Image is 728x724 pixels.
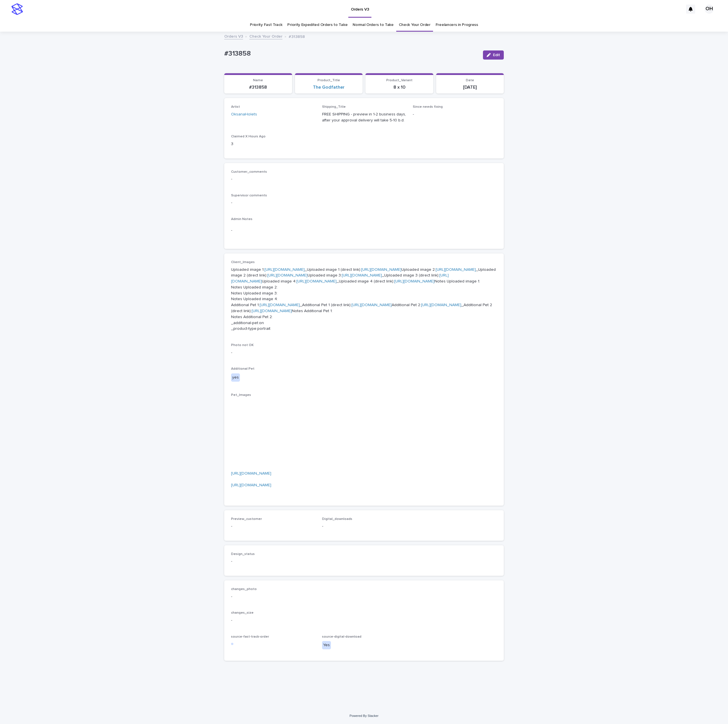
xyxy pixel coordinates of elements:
a: [URL][DOMAIN_NAME] [394,279,434,283]
p: Uploaded image 1: _Uploaded image 1 (direct link): Uploaded image 2: _Uploaded image 2 (direct li... [231,267,497,332]
a: Priority Fast Track [250,18,282,32]
a: [URL][DOMAIN_NAME] [260,303,300,307]
span: Digital_downloads [322,517,352,521]
div: OH [705,5,714,14]
p: - [231,558,315,564]
a: [URL][DOMAIN_NAME] [264,268,305,272]
p: #313858 [228,85,289,90]
a: Orders V3 [224,33,243,39]
img: stacker-logo-s-only.png [11,3,23,15]
span: Photo not OK [231,343,254,347]
p: - [231,176,497,182]
a: [URL][DOMAIN_NAME] [421,303,461,307]
a: Check Your Order [249,33,282,39]
a: Check Your Order [399,18,430,32]
p: #313858 [224,50,478,58]
span: Admin Notes [231,217,252,221]
span: Pet_Images [231,393,251,397]
a: [URL][DOMAIN_NAME] [296,279,337,283]
span: Supervisor comments [231,194,267,197]
span: Date [466,79,474,82]
p: - [231,594,497,600]
p: - [231,523,315,529]
a: Powered By Stacker [349,714,378,717]
p: 3 [231,141,315,147]
span: changes_photo [231,587,257,591]
span: Product_Variant [386,79,412,82]
a: [URL][DOMAIN_NAME] [252,309,292,313]
p: 8 x 10 [369,85,430,90]
a: [URL][DOMAIN_NAME] [267,273,308,277]
a: The Godfather [313,85,345,90]
a: Priority Expedited Orders to Take [287,18,347,32]
p: - [322,523,406,529]
span: Preview_customer [231,517,262,521]
span: source-digital-download [322,635,361,638]
p: FREE SHIPPING - preview in 1-2 business days, after your approval delivery will take 5-10 b.d. [322,111,406,123]
span: Client_Images [231,261,255,264]
p: - [231,350,497,356]
span: Design_status [231,552,255,556]
span: Customer_comments [231,170,267,174]
a: [URL][DOMAIN_NAME] [351,303,392,307]
p: - [231,200,497,206]
span: changes_size [231,611,254,615]
span: source-fast-track-order [231,635,269,638]
span: Product_Title [318,79,340,82]
a: [URL][DOMAIN_NAME] [361,268,401,272]
button: Edit [483,50,504,60]
span: Additional Pet [231,367,254,371]
a: [URL][DOMAIN_NAME] [342,273,382,277]
a: OksanaHolets [231,111,257,117]
a: [URL][DOMAIN_NAME] [231,483,271,487]
p: - [231,617,497,623]
a: [URL][DOMAIN_NAME] [436,268,476,272]
span: Artist [231,105,240,109]
div: yes [231,373,240,382]
p: [DATE] [440,85,501,90]
span: Since needs fixing [413,105,443,109]
p: - [231,227,497,233]
span: Claimed X Hours Ago [231,135,266,138]
div: Yes [322,641,331,649]
p: #313858 [289,33,305,39]
span: Edit [493,53,500,57]
p: - [413,111,497,117]
a: [URL][DOMAIN_NAME] [231,471,271,475]
a: Normal Orders to Take [353,18,394,32]
a: Freelancers in Progress [436,18,478,32]
span: Name [253,79,263,82]
span: Shipping_Title [322,105,346,109]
